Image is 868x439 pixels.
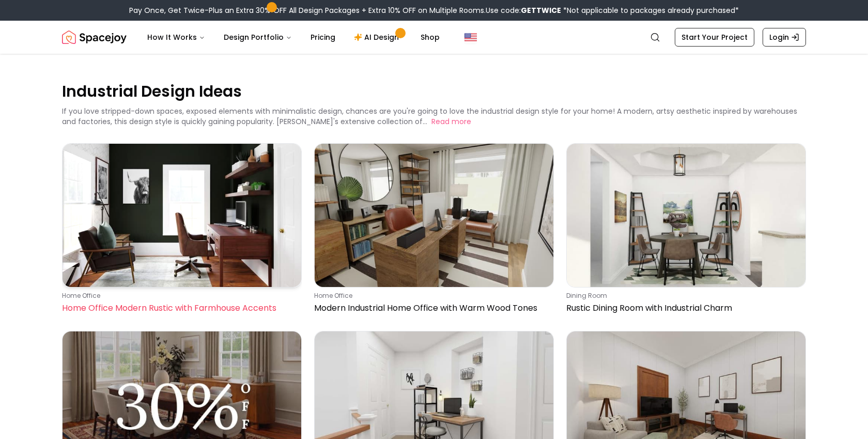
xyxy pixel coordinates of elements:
[675,28,754,47] a: Start Your Project
[566,302,802,314] p: Rustic Dining Room with Industrial Charm
[302,27,344,48] a: Pricing
[566,292,802,300] p: dining room
[314,292,550,300] p: home office
[215,27,300,48] button: Design Portfolio
[62,292,298,300] p: home office
[139,27,448,48] nav: Main
[346,27,410,48] a: AI Design
[464,31,477,43] img: United States
[62,143,302,319] a: Home Office Modern Rustic with Farmhouse Accentshome officeHome Office Modern Rustic with Farmhou...
[315,144,553,287] img: Modern Industrial Home Office with Warm Wood Tones
[314,143,554,319] a: Modern Industrial Home Office with Warm Wood Toneshome officeModern Industrial Home Office with W...
[763,28,806,47] a: Login
[567,144,805,287] img: Rustic Dining Room with Industrial Charm
[139,27,213,48] button: How It Works
[62,27,127,48] a: Spacejoy
[566,143,806,319] a: Rustic Dining Room with Industrial Charmdining roomRustic Dining Room with Industrial Charm
[129,5,739,16] div: Pay Once, Get Twice-Plus an Extra 30% OFF All Design Packages + Extra 10% OFF on Multiple Rooms.
[561,5,739,16] span: *Not applicable to packages already purchased*
[412,27,448,48] a: Shop
[314,302,550,314] p: Modern Industrial Home Office with Warm Wood Tones
[62,21,806,54] nav: Global
[62,81,806,102] p: Industrial Design Ideas
[521,5,561,16] b: GETTWICE
[431,116,471,127] button: Read more
[63,144,301,287] img: Home Office Modern Rustic with Farmhouse Accents
[62,106,797,127] p: If you love stripped-down spaces, exposed elements with minimalistic design, chances are you're g...
[62,27,127,48] img: Spacejoy Logo
[486,5,561,16] span: Use code:
[62,302,298,314] p: Home Office Modern Rustic with Farmhouse Accents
